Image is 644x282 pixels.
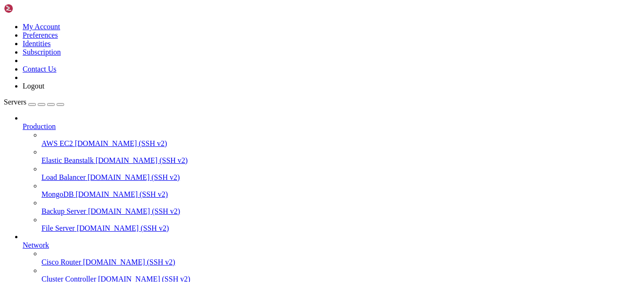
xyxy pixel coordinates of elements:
a: Logout [23,82,44,90]
a: MongoDB [DOMAIN_NAME] (SSH v2) [41,190,640,199]
a: Servers [4,98,64,106]
li: Load Balancer [DOMAIN_NAME] (SSH v2) [41,165,640,182]
li: File Server [DOMAIN_NAME] (SSH v2) [41,216,640,233]
a: Elastic Beanstalk [DOMAIN_NAME] (SSH v2) [41,156,640,165]
span: [DOMAIN_NAME] (SSH v2) [77,224,169,232]
a: My Account [23,23,60,31]
a: Network [23,241,640,250]
a: Identities [23,40,51,48]
span: [DOMAIN_NAME] (SSH v2) [75,190,168,198]
a: AWS EC2 [DOMAIN_NAME] (SSH v2) [41,139,640,148]
span: Cisco Router [41,258,81,266]
span: Backup Server [41,207,86,215]
a: Cisco Router [DOMAIN_NAME] (SSH v2) [41,258,640,266]
a: Load Balancer [DOMAIN_NAME] (SSH v2) [41,173,640,182]
a: File Server [DOMAIN_NAME] (SSH v2) [41,224,640,233]
li: AWS EC2 [DOMAIN_NAME] (SSH v2) [41,131,640,148]
span: File Server [41,224,75,232]
li: Elastic Beanstalk [DOMAIN_NAME] (SSH v2) [41,148,640,165]
span: [DOMAIN_NAME] (SSH v2) [88,207,181,215]
span: Production [23,122,56,130]
span: [DOMAIN_NAME] (SSH v2) [83,258,175,266]
a: Production [23,122,640,131]
li: MongoDB [DOMAIN_NAME] (SSH v2) [41,182,640,199]
a: Preferences [23,31,58,39]
span: [DOMAIN_NAME] (SSH v2) [96,156,188,164]
span: [DOMAIN_NAME] (SSH v2) [88,173,180,181]
span: Elastic Beanstalk [41,156,94,164]
a: Contact Us [23,65,57,73]
li: Cisco Router [DOMAIN_NAME] (SSH v2) [41,250,640,266]
li: Backup Server [DOMAIN_NAME] (SSH v2) [41,199,640,216]
span: [DOMAIN_NAME] (SSH v2) [75,139,167,147]
img: Shellngn [4,4,58,13]
a: Backup Server [DOMAIN_NAME] (SSH v2) [41,207,640,216]
span: MongoDB [41,190,74,198]
li: Production [23,114,640,233]
a: Subscription [23,48,61,56]
span: Network [23,241,49,249]
span: Servers [4,98,26,106]
span: AWS EC2 [41,139,73,147]
span: Load Balancer [41,173,86,181]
